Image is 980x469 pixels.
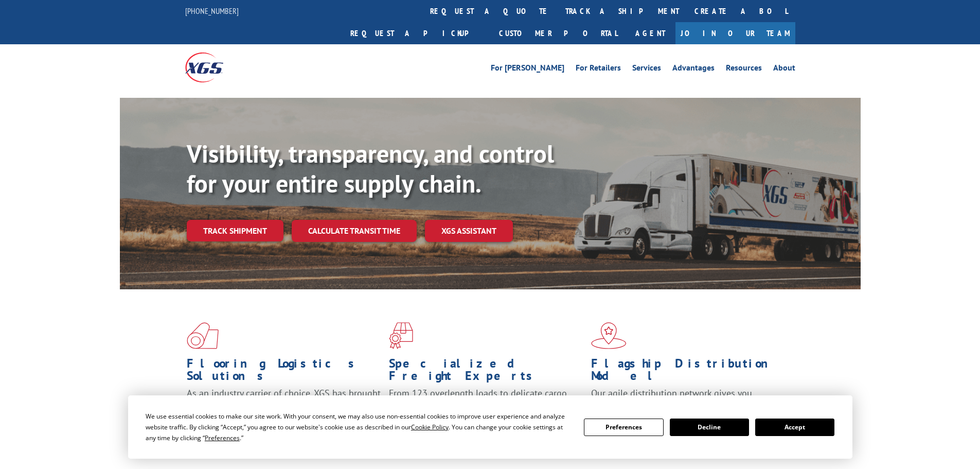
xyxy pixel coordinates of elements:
[670,419,749,436] button: Decline
[576,64,621,75] a: For Retailers
[205,433,240,442] span: Preferences
[625,22,675,44] a: Agent
[491,22,625,44] a: Customer Portal
[584,419,663,436] button: Preferences
[187,137,554,199] b: Visibility, transparency, and control for your entire supply chain.
[292,220,417,242] a: Calculate transit time
[389,322,413,349] img: xgs-icon-focused-on-flooring-red
[425,220,513,242] a: XGS ASSISTANT
[146,411,572,443] div: We use essential cookies to make our site work. With your consent, we may also use non-essential ...
[632,64,661,75] a: Services
[343,22,491,44] a: Request a pickup
[591,387,780,411] span: Our agile distribution network gives you nationwide inventory management on demand.
[187,357,381,387] h1: Flooring Logistics Solutions
[389,357,583,387] h1: Specialized Freight Experts
[187,322,219,349] img: xgs-icon-total-supply-chain-intelligence-red
[411,423,449,431] span: Cookie Policy
[185,6,239,16] a: [PHONE_NUMBER]
[187,387,381,424] span: As an industry carrier of choice, XGS has brought innovation and dedication to flooring logistics...
[755,419,834,436] button: Accept
[591,322,627,349] img: xgs-icon-flagship-distribution-model-red
[491,64,564,75] a: For [PERSON_NAME]
[773,64,795,75] a: About
[675,22,795,44] a: Join Our Team
[128,395,852,459] div: Cookie Consent Prompt
[726,64,762,75] a: Resources
[591,357,786,387] h1: Flagship Distribution Model
[187,220,283,241] a: Track shipment
[389,387,583,433] p: From 123 overlength loads to delicate cargo, our experienced staff knows the best way to move you...
[672,64,715,75] a: Advantages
